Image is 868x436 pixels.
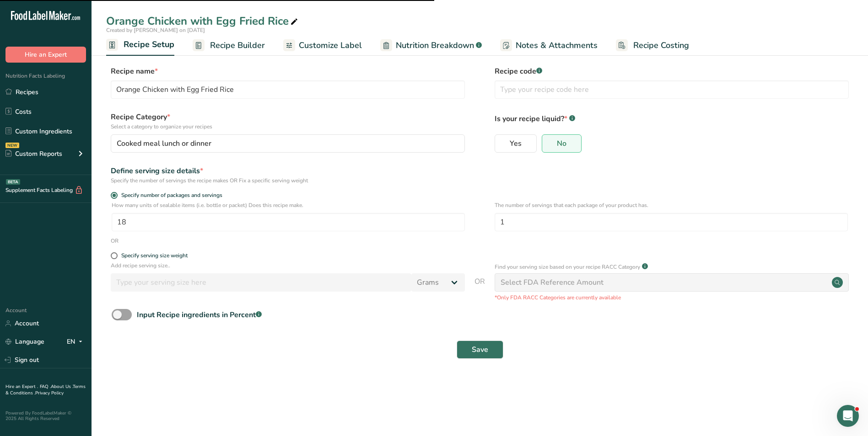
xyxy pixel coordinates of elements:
[5,383,38,390] a: Hire an Expert .
[35,390,64,396] a: Privacy Policy
[495,80,849,99] input: Type your recipe code here
[557,139,566,148] span: No
[121,252,188,259] div: Specify serving size weight
[118,192,222,199] span: Specify number of packages and servings
[5,383,86,396] a: Terms & Conditions .
[51,383,73,390] a: About Us .
[210,39,265,52] span: Recipe Builder
[500,35,598,56] a: Notes & Attachments
[112,201,465,209] p: How many units of sealable items (i.e. bottle or packet) Does this recipe make.
[495,66,849,77] label: Recipe code
[111,261,465,270] p: Add recipe serving size..
[474,276,485,302] span: OR
[137,309,262,320] div: Input Recipe ingredients in Percent
[5,143,19,148] div: NEW
[193,35,265,56] a: Recipe Builder
[106,13,300,29] div: Orange Chicken with Egg Fried Rice
[111,134,465,153] button: Cooked meal lunch or dinner
[457,340,503,359] button: Save
[5,47,86,63] button: Hire an Expert
[495,201,848,209] p: The number of servings that each package of your product has.
[111,66,465,77] label: Recipe name
[5,410,86,421] div: Powered By FoodLabelMaker © 2025 All Rights Reserved
[633,39,689,52] span: Recipe Costing
[501,277,604,288] div: Select FDA Reference Amount
[5,334,44,350] a: Language
[106,27,205,34] span: Created by [PERSON_NAME] on [DATE]
[111,237,119,245] div: OR
[111,80,465,99] input: Type your recipe name here
[495,112,849,124] p: Is your recipe liquid?
[6,179,20,185] div: BETA
[510,139,522,148] span: Yes
[111,112,465,131] label: Recipe Category
[516,39,598,52] span: Notes & Attachments
[837,405,859,427] iframe: Intercom live chat
[495,293,849,302] p: *Only FDA RACC Categories are currently available
[5,149,62,159] div: Custom Reports
[495,263,640,271] p: Find your serving size based on your recipe RACC Category
[67,336,86,347] div: EN
[40,383,51,390] a: FAQ .
[380,35,482,56] a: Nutrition Breakdown
[111,273,411,292] input: Type your serving size here
[283,35,362,56] a: Customize Label
[616,35,689,56] a: Recipe Costing
[472,344,488,355] span: Save
[111,176,465,185] div: Specify the number of servings the recipe makes OR Fix a specific serving weight
[106,34,174,56] a: Recipe Setup
[111,165,465,176] div: Define serving size details
[124,38,174,51] span: Recipe Setup
[117,138,211,149] span: Cooked meal lunch or dinner
[396,39,474,52] span: Nutrition Breakdown
[299,39,362,52] span: Customize Label
[111,122,465,131] p: Select a category to organize your recipes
